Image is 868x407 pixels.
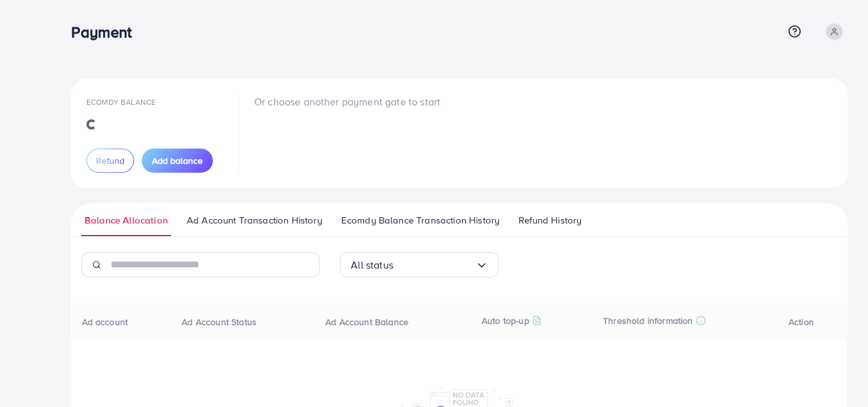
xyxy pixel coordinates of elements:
span: Add balance [152,154,203,167]
span: Refund History [519,213,581,227]
button: Refund [86,149,134,173]
span: All status [351,255,393,275]
input: Search for option [393,255,475,275]
span: Ecomdy Balance Transaction History [341,213,499,227]
span: Ad Account Transaction History [187,213,322,227]
span: Refund [96,154,125,167]
p: Or choose another payment gate to start [254,94,440,109]
span: Ecomdy Balance [86,97,156,107]
button: Add balance [142,149,213,173]
span: Balance Allocation [85,213,168,227]
h3: Payment [71,23,142,41]
div: Search for option [340,252,499,277]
